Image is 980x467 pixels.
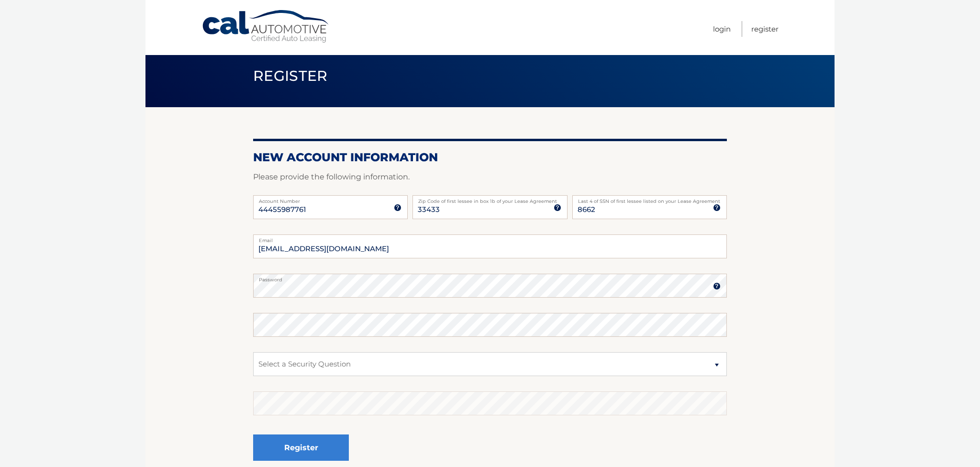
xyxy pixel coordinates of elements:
a: Register [751,21,779,37]
label: Account Number [253,195,408,203]
img: tooltip.svg [713,282,721,290]
a: Cal Automotive [201,10,331,44]
input: Zip Code [412,195,567,219]
label: Zip Code of first lessee in box 1b of your Lease Agreement [412,195,567,203]
span: Register [253,67,328,85]
input: SSN or EIN (last 4 digits only) [572,195,727,219]
img: tooltip.svg [713,204,721,211]
label: Email [253,234,727,242]
p: Please provide the following information. [253,170,727,184]
img: tooltip.svg [394,204,401,211]
img: tooltip.svg [554,204,561,211]
input: Account Number [253,195,408,219]
a: Login [713,21,731,37]
h2: New Account Information [253,150,727,165]
label: Last 4 of SSN of first lessee listed on your Lease Agreement [572,195,727,203]
label: Password [253,274,727,281]
button: Register [253,434,349,461]
input: Email [253,234,727,258]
